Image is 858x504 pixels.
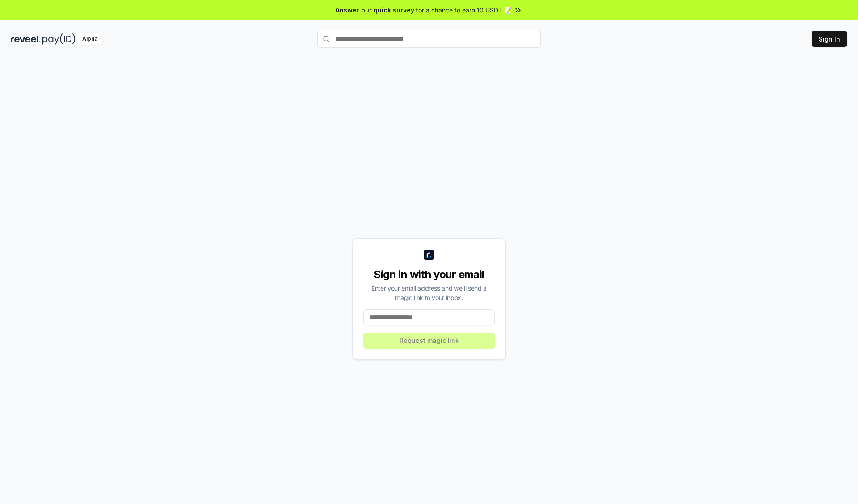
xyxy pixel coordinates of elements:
span: Answer our quick survey [336,5,414,15]
div: Alpha [77,33,102,45]
img: logo_small [424,250,434,260]
img: pay_id [42,33,76,45]
div: Enter your email address and we’ll send a magic link to your inbox. [363,283,495,302]
button: Sign In [812,31,847,47]
span: for a chance to earn 10 USDT 📝 [416,5,512,15]
div: Sign in with your email [363,267,495,282]
img: reveel_dark [11,33,41,45]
